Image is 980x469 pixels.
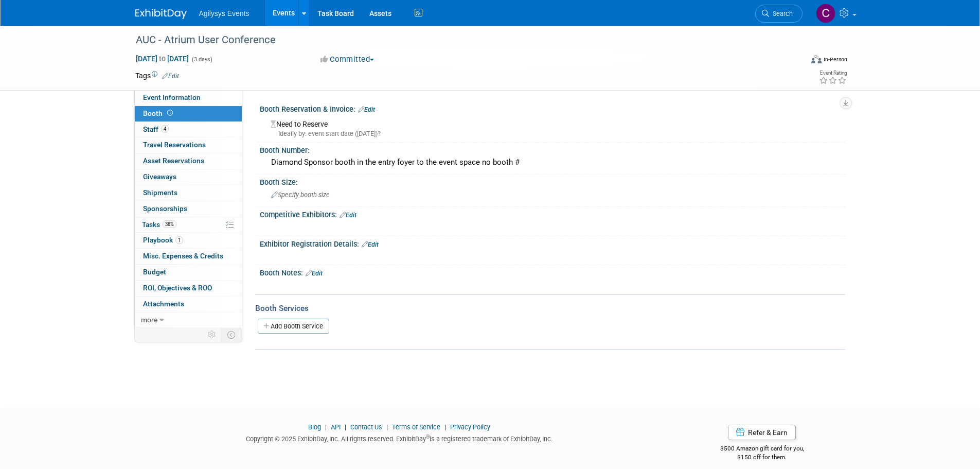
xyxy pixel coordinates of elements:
[143,157,204,165] span: Asset Reservations
[135,432,664,444] div: Copyright © 2025 ExhibitDay, Inc. All rights reserved. ExhibitDay is a registered trademark of Ex...
[135,217,242,233] a: Tasks38%
[135,297,242,312] a: Attachments
[679,438,845,461] div: $500 Amazon gift card for you,
[392,423,440,431] a: Terms of Service
[135,281,242,296] a: ROI, Objectives & ROO
[143,284,212,292] span: ROI, Objectives & ROO
[135,137,242,153] a: Travel Reservations
[135,153,242,169] a: Asset Reservations
[199,9,250,18] span: Agilysys Events
[823,56,847,63] div: In-Person
[132,31,787,49] div: AUC - Atrium User Conference
[143,93,201,101] span: Event Information
[260,207,845,220] div: Competitive Exhibitors:
[135,9,187,19] img: ExhibitDay
[141,316,157,324] span: more
[742,54,848,69] div: Event Format
[135,54,189,63] span: [DATE] [DATE]
[255,303,845,314] div: Booth Services
[384,423,390,431] span: |
[135,201,242,217] a: Sponsorships
[323,423,329,431] span: |
[769,10,793,18] span: Search
[135,249,242,264] a: Misc. Expenses & Credits
[143,268,166,276] span: Budget
[143,188,177,197] span: Shipments
[317,54,378,65] button: Committed
[450,423,490,431] a: Privacy Policy
[426,434,430,440] sup: ®
[340,212,357,219] a: Edit
[135,122,242,137] a: Staff4
[442,423,449,431] span: |
[308,423,321,431] a: Blog
[143,109,175,117] span: Booth
[143,141,206,149] span: Travel Reservations
[135,185,242,201] a: Shipments
[135,106,242,121] a: Booth
[143,300,184,308] span: Attachments
[163,220,176,228] span: 38%
[161,125,169,133] span: 4
[268,154,838,170] div: Diamond Sponsor booth in the entry foyer to the event space no booth #
[221,328,242,341] td: Toggle Event Tabs
[331,423,341,431] a: API
[271,191,330,199] span: Specify booth size
[679,453,845,462] div: $150 off for them.
[165,109,175,117] span: Booth not reserved yet
[143,125,169,133] span: Staff
[260,101,845,115] div: Booth Reservation & Invoice:
[342,423,349,431] span: |
[816,4,835,23] img: Chris Bagnell
[162,73,179,80] a: Edit
[755,5,803,23] a: Search
[135,312,242,328] a: more
[358,106,375,113] a: Edit
[260,175,845,187] div: Booth Size:
[143,172,176,181] span: Giveaways
[260,236,845,250] div: Exhibitor Registration Details:
[819,71,847,76] div: Event Rating
[135,233,242,248] a: Playbook1
[135,169,242,185] a: Giveaways
[143,252,223,260] span: Misc. Expenses & Credits
[135,90,242,106] a: Event Information
[175,236,183,244] span: 1
[362,241,379,248] a: Edit
[258,319,329,334] a: Add Booth Service
[728,425,796,440] a: Refer & Earn
[811,55,822,63] img: Format-Inperson.png
[157,55,167,63] span: to
[271,129,838,138] div: Ideally by: event start date ([DATE])?
[191,56,212,63] span: (3 days)
[306,270,323,277] a: Edit
[268,116,838,138] div: Need to Reserve
[135,71,179,81] td: Tags
[203,328,221,341] td: Personalize Event Tab Strip
[135,265,242,280] a: Budget
[143,204,187,213] span: Sponsorships
[143,236,183,244] span: Playbook
[350,423,382,431] a: Contact Us
[260,143,845,155] div: Booth Number:
[260,265,845,279] div: Booth Notes:
[142,220,176,229] span: Tasks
